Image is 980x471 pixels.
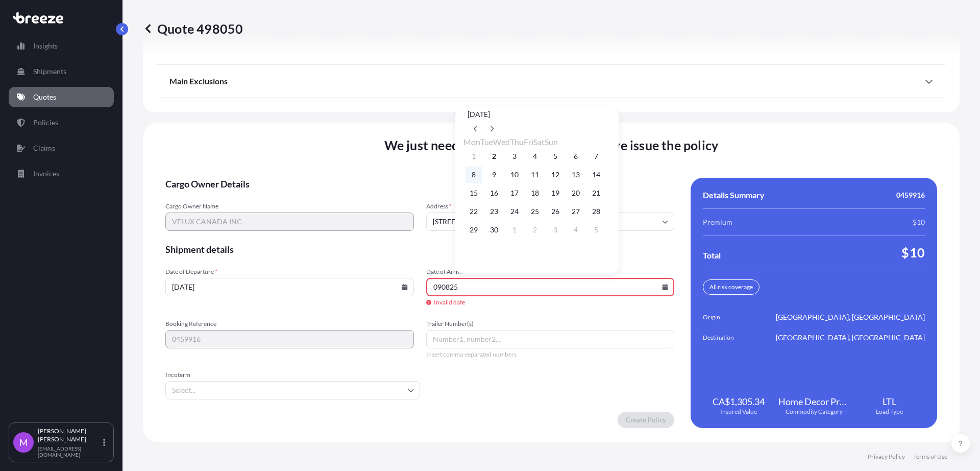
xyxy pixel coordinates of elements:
span: Premium [703,217,732,227]
button: Create Policy [618,412,674,428]
button: 13 [568,167,584,183]
span: Address [426,202,675,210]
span: $10 [901,244,925,261]
p: Create Policy [626,415,666,425]
span: Monday [463,137,480,147]
span: Cargo Owner Name [165,202,414,210]
span: LTL [883,395,896,408]
button: 1 [506,222,523,238]
div: Main Exclusions [169,69,933,93]
a: Shipments [9,61,114,82]
button: 22 [465,203,482,220]
span: Invalid date [426,298,675,307]
span: Commodity Category [786,408,843,416]
button: 2 [527,222,543,238]
span: [GEOGRAPHIC_DATA], [GEOGRAPHIC_DATA] [776,333,925,343]
span: Tuesday [480,137,493,147]
button: 28 [588,203,604,220]
p: Quote 498050 [143,20,243,37]
button: 15 [465,185,482,201]
span: Date of Arrival [426,268,675,276]
button: 9 [486,167,502,183]
a: Policies [9,112,114,133]
button: 7 [588,148,604,164]
button: 3 [506,148,523,164]
div: All risk coverage [703,279,759,295]
button: 3 [547,222,563,238]
span: CA$1,305.34 [713,395,765,408]
span: Insert comma-separated numbers [426,350,675,359]
span: Total [703,250,721,261]
input: Select... [165,381,420,399]
input: dd/mm/yyyy [426,278,675,296]
span: Shipment details [165,243,674,255]
span: Sunday [545,137,558,147]
button: 29 [465,222,482,238]
span: Date of Departure [165,268,414,276]
p: Insights [33,41,58,51]
a: Claims [9,138,114,158]
div: [DATE] [468,108,606,121]
span: [GEOGRAPHIC_DATA], [GEOGRAPHIC_DATA] [776,312,925,322]
button: 23 [486,203,502,220]
button: 26 [547,203,563,220]
p: Claims [33,143,55,153]
button: 5 [547,148,563,164]
button: 11 [527,167,543,183]
span: Insured Value [720,408,757,416]
span: Friday [524,137,533,147]
button: 14 [588,167,604,183]
button: 6 [568,148,584,164]
span: Origin [703,312,760,322]
button: 17 [506,185,523,201]
p: Shipments [33,66,66,77]
button: 18 [527,185,543,201]
button: 5 [588,222,604,238]
p: Quotes [33,92,56,102]
span: Main Exclusions [169,76,228,86]
input: dd/mm/yyyy [165,278,414,296]
button: 16 [486,185,502,201]
span: $10 [913,217,925,227]
span: 0459916 [896,190,925,200]
button: 21 [588,185,604,201]
a: Invoices [9,163,114,184]
button: 2 [486,148,502,164]
button: 8 [465,167,482,183]
span: Incoterm [165,371,420,379]
p: [EMAIL_ADDRESS][DOMAIN_NAME] [38,445,101,458]
button: 4 [527,148,543,164]
span: We just need a few more details before we issue the policy [384,137,719,153]
span: Destination [703,333,760,343]
button: 24 [506,203,523,220]
a: Terms of Use [913,453,947,461]
span: Load Type [876,408,903,416]
span: Thursday [510,137,524,147]
span: Details Summary [703,190,765,200]
button: 27 [568,203,584,220]
button: 25 [527,203,543,220]
button: 10 [506,167,523,183]
button: 4 [568,222,584,238]
input: Your internal reference [165,330,414,348]
button: 1 [465,148,482,164]
span: Home Decor Products [778,395,850,408]
input: Cargo owner address [426,213,675,231]
span: M [19,437,28,448]
p: [PERSON_NAME] [PERSON_NAME] [38,427,101,443]
button: 12 [547,167,563,183]
span: Saturday [533,137,545,147]
a: Quotes [9,87,114,107]
p: Invoices [33,169,59,179]
span: Booking Reference [165,320,414,328]
button: 20 [568,185,584,201]
a: Privacy Policy [868,453,905,461]
button: 30 [486,222,502,238]
span: Cargo Owner Details [165,178,674,190]
a: Insights [9,36,114,56]
span: Trailer Number(s) [426,320,675,328]
button: 19 [547,185,563,201]
p: Policies [33,117,58,128]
